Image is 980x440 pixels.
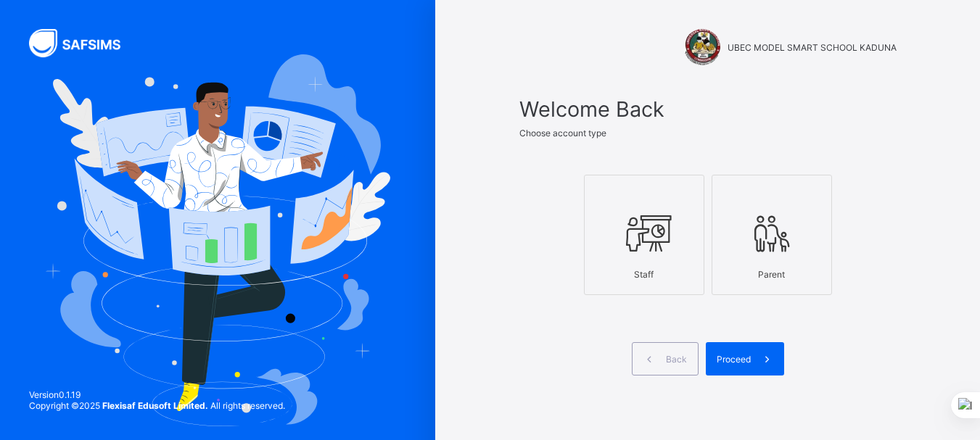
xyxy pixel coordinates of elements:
span: Proceed [717,354,751,365]
img: Hero Image [45,54,390,426]
span: UBEC MODEL SMART SCHOOL KADUNA [728,42,897,53]
span: Choose account type [519,128,606,138]
div: Staff [592,262,696,287]
span: Copyright © 2025 All rights reserved. [29,400,285,411]
span: Version 0.1.19 [29,389,285,400]
span: Welcome Back [519,96,897,122]
strong: Flexisaf Edusoft Limited. [102,400,208,411]
span: Back [666,354,687,365]
img: SAFSIMS Logo [29,29,138,57]
div: Parent [720,262,824,287]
